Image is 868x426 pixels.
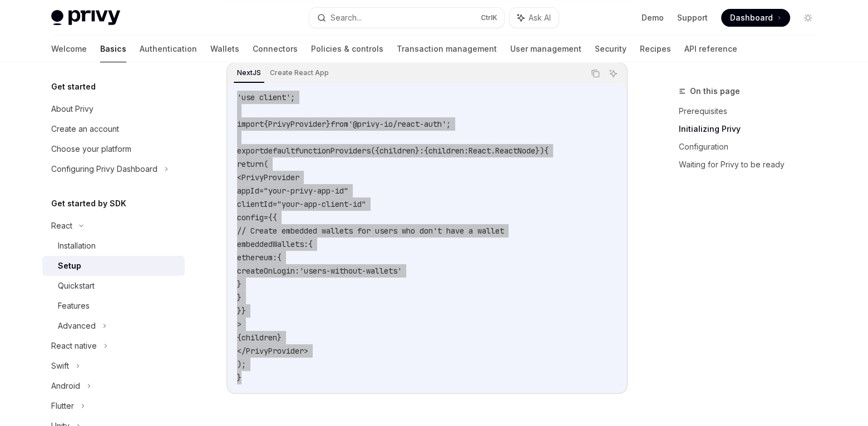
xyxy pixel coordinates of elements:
a: Installation [42,236,185,256]
a: Setup [42,256,185,276]
span: = [273,199,277,209]
span: < [237,172,241,182]
a: Features [42,296,185,316]
span: default [264,146,295,156]
span: > [237,319,241,329]
span: "your-privy-app-id" [264,186,348,196]
div: About Privy [51,102,93,116]
span: ({ [371,146,379,156]
span: children [379,146,415,156]
span: { [308,239,313,249]
span: { [424,146,428,156]
span: from [331,119,348,129]
button: Toggle dark mode [799,9,817,27]
span: }) [535,146,544,156]
span: ); [237,359,246,369]
span: Ctrl K [481,13,497,22]
a: Initializing Privy [679,120,826,138]
span: : [464,146,468,156]
a: Authentication [140,36,197,62]
div: Choose your platform [51,142,131,156]
div: Swift [51,359,69,373]
a: Welcome [51,36,87,62]
a: Prerequisites [679,102,826,120]
span: } [241,306,246,316]
span: = [259,186,264,196]
span: } [277,333,282,343]
a: Quickstart [42,276,185,296]
div: Features [58,299,90,313]
span: } [237,373,241,383]
a: Transaction management [397,36,497,62]
span: { [277,252,282,262]
span: ( [264,159,268,169]
div: React [51,219,72,232]
button: Search...CtrlK [309,8,504,28]
span: React [468,146,491,156]
div: Quickstart [58,279,95,293]
div: Create an account [51,122,119,136]
span: Ask AI [529,12,551,23]
span: config [237,212,264,222]
a: Configuration [679,138,826,156]
span: import [237,119,264,129]
span: 'users-without-wallets' [299,266,402,276]
span: On this page [690,85,740,98]
span: createOnLogin: [237,266,299,276]
button: Ask AI [606,66,620,81]
div: NextJS [234,66,264,80]
span: ethereum: [237,252,277,262]
span: </ [237,346,246,356]
span: embeddedWallets: [237,239,308,249]
span: '@privy-io/react-auth' [348,119,446,129]
h5: Get started by SDK [51,197,126,210]
span: PrivyProvider [241,172,299,182]
button: Ask AI [510,8,559,28]
span: } [237,293,241,303]
span: { [273,212,277,222]
div: Android [51,379,80,393]
span: export [237,146,264,156]
a: Security [595,36,627,62]
span: { [544,146,549,156]
span: 'use client' [237,92,290,102]
a: Create an account [42,119,185,139]
span: PrivyProvider [268,119,326,129]
a: Demo [642,12,664,23]
img: light logo [51,10,120,26]
span: return [237,159,264,169]
span: ; [290,92,295,102]
a: About Privy [42,99,185,119]
span: children [428,146,464,156]
span: { [237,333,241,343]
a: Dashboard [721,9,790,27]
span: . [491,146,495,156]
div: Create React App [267,66,332,80]
span: PrivyProvider [246,346,304,356]
span: // Create embedded wallets for users who don't have a wallet [237,226,504,236]
div: Installation [58,239,96,252]
span: > [304,346,308,356]
span: } [237,306,241,316]
a: Connectors [253,36,298,62]
a: Choose your platform [42,139,185,159]
a: Waiting for Privy to be ready [679,156,826,174]
span: Providers [331,146,371,156]
div: Setup [58,259,81,273]
span: } [237,279,241,289]
span: function [295,146,331,156]
span: { [264,119,268,129]
span: ReactNode [495,146,535,156]
span: } [326,119,331,129]
a: Wallets [210,36,239,62]
div: Search... [331,11,362,24]
span: children [241,333,277,343]
span: } [415,146,420,156]
h5: Get started [51,80,96,93]
div: Flutter [51,399,74,413]
a: Recipes [640,36,671,62]
span: : [420,146,424,156]
a: User management [510,36,581,62]
span: = [264,212,268,222]
button: Copy the contents from the code block [588,66,603,81]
